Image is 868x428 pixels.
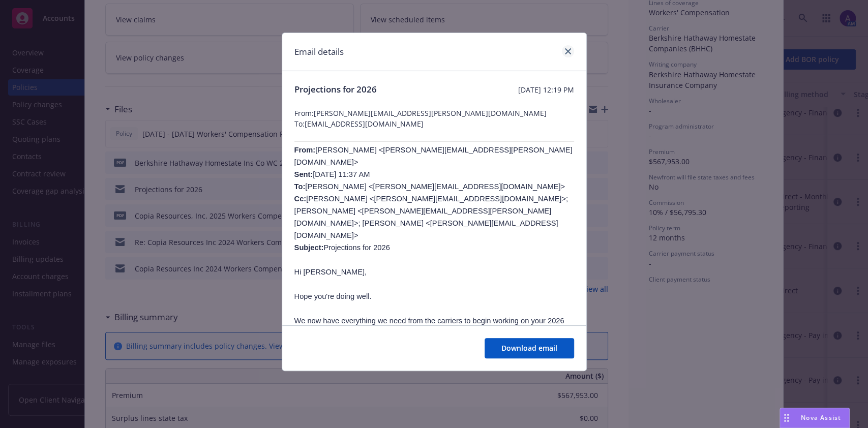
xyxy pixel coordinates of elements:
b: Sent: [294,170,313,178]
b: Cc: [294,195,307,203]
div: Drag to move [780,408,793,427]
span: Hi [PERSON_NAME], [294,268,367,276]
button: Nova Assist [780,408,850,428]
span: To: [EMAIL_ADDRESS][DOMAIN_NAME] [294,118,574,129]
b: Subject: [294,243,324,252]
b: To: [294,182,306,191]
span: Hope you're doing well. [294,292,372,300]
span: From: [294,146,316,154]
span: Nova Assist [801,413,841,422]
span: [PERSON_NAME] <[PERSON_NAME][EMAIL_ADDRESS][PERSON_NAME][DOMAIN_NAME]> [DATE] 11:37 AM [PERSON_NA... [294,146,573,252]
